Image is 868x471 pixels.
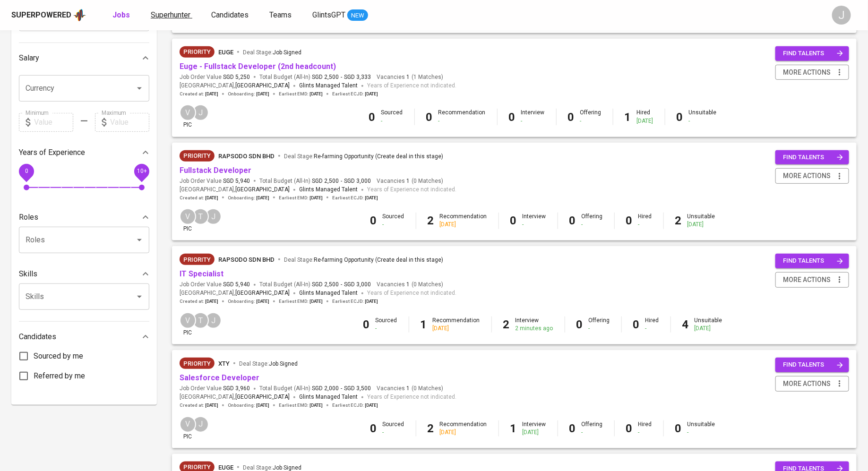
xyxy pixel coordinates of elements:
div: Recommendation [440,420,487,437]
div: New Job received from Demand Team [180,358,215,369]
div: Unsuitable [695,317,722,333]
a: Superpoweredapp logo [11,8,86,22]
div: Sourced [381,109,403,125]
span: euge [218,464,233,471]
button: more actions [775,168,849,184]
span: NEW [347,11,368,20]
b: 0 [510,214,517,227]
span: - [341,281,342,289]
div: - [689,117,717,125]
button: more actions [775,65,849,80]
span: [DATE] [309,91,323,97]
div: - [645,325,659,333]
span: Created at : [180,402,218,409]
div: Unsuitable [689,109,717,125]
span: Onboarding : [228,91,269,97]
span: 1 [405,385,410,393]
b: 0 [370,214,377,227]
b: 0 [626,214,633,227]
div: [DATE] [695,325,722,333]
span: more actions [783,67,831,78]
span: Priority [180,151,215,161]
div: - [582,428,603,437]
b: 0 [633,318,640,331]
div: V [180,208,196,225]
span: SGD 3,333 [344,73,371,81]
span: Job Order Value [180,281,250,289]
b: 1 [625,111,631,124]
div: T [192,208,209,225]
span: SGD 2,500 [312,73,339,81]
span: Job Signed [273,49,301,56]
span: Re-farming Opportunity (Create deal in this stage) [314,153,443,160]
b: 2 [675,214,682,227]
b: 1 [510,422,517,435]
span: Glints Managed Talent [299,186,358,193]
span: Glints Managed Talent [299,82,358,89]
span: Years of Experience not indicated. [367,393,456,402]
span: Re-farming Opportunity (Create deal in this stage) [314,257,443,263]
div: - [376,325,397,333]
button: Open [133,82,146,95]
span: 1 [405,73,410,81]
span: Deal Stage : [239,360,298,367]
span: SGD 3,000 [344,281,371,289]
span: more actions [783,170,831,182]
b: 2 [503,318,510,331]
b: 0 [677,111,683,124]
div: Sourced [383,213,404,229]
span: Vacancies ( 0 Matches ) [377,385,443,393]
span: Earliest EMD : [279,91,323,97]
span: [DATE] [309,402,323,409]
span: Total Budget (All-In) [259,281,371,289]
span: [GEOGRAPHIC_DATA] [235,81,290,91]
span: more actions [783,378,831,390]
b: 0 [426,111,433,124]
div: Years of Experience [19,143,149,162]
div: Hired [645,317,659,333]
a: Candidates [211,9,250,21]
b: 0 [363,318,370,331]
div: pic [180,312,196,337]
b: 0 [568,111,575,124]
span: Created at : [180,298,218,305]
button: find talents [775,46,849,61]
span: xTY [218,360,230,367]
div: - [383,428,404,437]
span: [DATE] [365,298,378,305]
div: - [521,117,545,125]
div: [DATE] [440,221,487,229]
span: Vacancies ( 1 Matches ) [377,73,443,81]
div: Hired [637,109,653,125]
div: Hired [638,213,652,229]
div: pic [180,104,196,129]
span: Created at : [180,91,218,97]
button: find talents [775,254,849,268]
div: [DATE] [440,428,487,437]
div: Unsuitable [688,420,715,437]
span: 1 [405,281,410,289]
span: [GEOGRAPHIC_DATA] [235,393,290,402]
span: [GEOGRAPHIC_DATA] [235,185,290,195]
button: Open [133,233,146,247]
a: Superhunter [151,9,192,21]
div: - [638,221,652,229]
span: SGD 3,960 [223,385,250,393]
span: Job Order Value [180,385,250,393]
b: 0 [626,422,633,435]
p: Years of Experience [19,147,85,158]
span: Onboarding : [228,195,269,201]
span: Rapsodo Sdn Bhd [218,256,275,263]
span: SGD 2,500 [312,281,339,289]
span: Referred by me [34,370,85,382]
div: - [582,221,603,229]
button: Open [133,290,146,303]
b: 0 [675,422,682,435]
a: IT Specialist [180,269,223,278]
span: Earliest ECJD : [332,91,378,97]
p: Salary [19,52,39,64]
div: J [205,312,222,329]
span: Deal Stage : [284,257,443,263]
b: 2 [428,214,434,227]
span: Total Budget (All-In) [259,177,371,185]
